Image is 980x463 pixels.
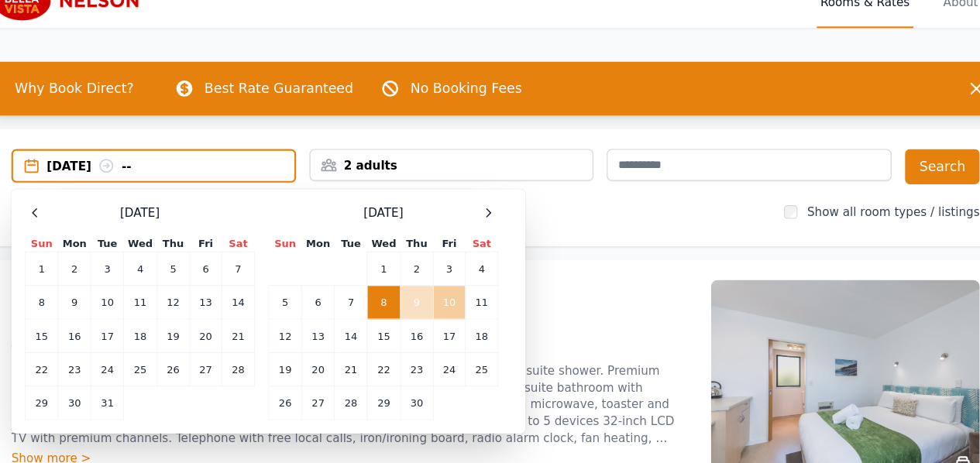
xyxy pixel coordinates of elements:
[411,96,514,115] p: No Booking Fees
[117,256,147,287] td: 3
[342,242,372,256] th: Tue
[117,318,147,349] td: 17
[147,287,177,318] td: 11
[462,349,493,380] td: 25
[238,349,268,380] td: 28
[87,242,117,256] th: Mon
[177,287,208,318] td: 12
[311,380,342,411] td: 27
[402,287,432,318] td: 9
[868,161,937,194] button: Search
[432,318,462,349] td: 17
[402,256,432,287] td: 2
[281,349,311,380] td: 19
[372,242,402,256] th: Wed
[462,242,493,256] th: Sat
[342,380,372,411] td: 28
[177,242,208,256] th: Thu
[87,318,117,349] td: 16
[57,242,87,256] th: Sun
[87,380,117,411] td: 30
[117,380,147,411] td: 31
[372,380,402,411] td: 29
[402,242,432,256] th: Thu
[57,287,87,318] td: 8
[432,287,462,318] td: 10
[25,6,174,43] img: Bella Vista Motel Nelson
[462,318,493,349] td: 18
[57,256,87,287] td: 1
[147,318,177,349] td: 18
[281,242,311,256] th: Sun
[208,287,237,318] td: 13
[281,380,311,411] td: 26
[238,242,268,256] th: Sat
[311,287,342,318] td: 6
[177,318,208,349] td: 19
[311,349,342,380] td: 20
[281,287,311,318] td: 5
[238,256,268,287] td: 7
[208,242,237,256] th: Fri
[57,380,87,411] td: 29
[462,256,493,287] td: 4
[208,318,237,349] td: 20
[208,256,237,287] td: 6
[462,287,493,318] td: 11
[238,318,268,349] td: 21
[432,256,462,287] td: 3
[238,287,268,318] td: 14
[372,318,402,349] td: 15
[222,96,359,115] p: Best Rate Guaranteed
[372,287,402,318] td: 8
[87,287,117,318] td: 9
[117,287,147,318] td: 10
[117,349,147,380] td: 24
[177,349,208,380] td: 26
[57,318,87,349] td: 15
[342,318,372,349] td: 14
[147,256,177,287] td: 4
[147,242,177,256] th: Wed
[177,256,208,287] td: 5
[117,242,147,256] th: Tue
[319,168,580,183] div: 2 adults
[43,438,670,454] div: Show more >
[402,380,432,411] td: 30
[87,256,117,287] td: 2
[34,90,169,121] span: Why Book Direct?
[311,242,342,256] th: Mon
[147,349,177,380] td: 25
[208,349,237,380] td: 27
[372,349,402,380] td: 22
[402,349,432,380] td: 23
[778,213,937,225] label: Show all room types / listings
[432,242,462,256] th: Fri
[76,169,304,184] div: [DATE] --
[87,349,117,380] td: 23
[281,318,311,349] td: 12
[372,256,402,287] td: 1
[311,318,342,349] td: 13
[143,212,180,228] span: [DATE]
[368,212,404,228] span: [DATE]
[342,287,372,318] td: 7
[342,349,372,380] td: 21
[57,349,87,380] td: 22
[402,318,432,349] td: 16
[432,349,462,380] td: 24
